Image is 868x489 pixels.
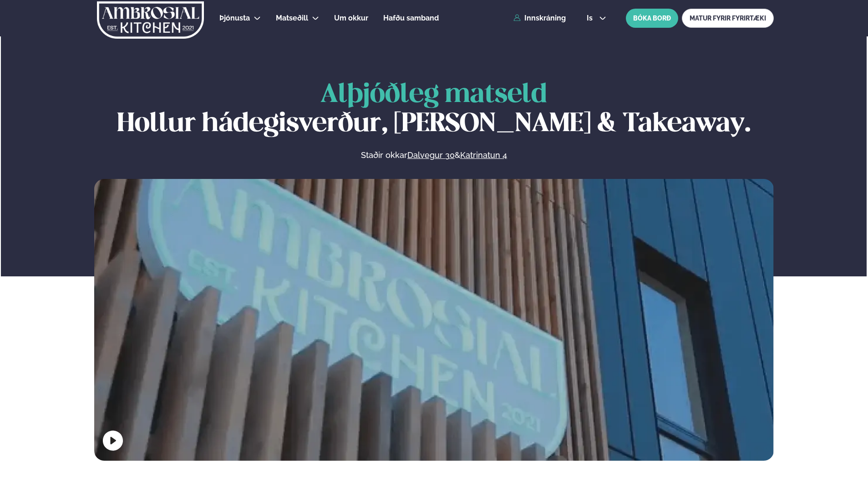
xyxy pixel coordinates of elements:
a: Um okkur [334,13,368,24]
a: Hafðu samband [383,13,439,24]
span: is [587,15,595,22]
a: Katrinatun 4 [460,150,507,161]
span: Matseðill [276,14,308,22]
a: MATUR FYRIR FYRIRTÆKI [682,9,774,28]
button: is [579,15,614,22]
span: Um okkur [334,14,368,22]
a: Innskráning [513,14,566,22]
p: Staðir okkar & [262,150,606,161]
span: Þjónusta [219,14,250,22]
span: Alþjóðleg matseld [320,82,547,107]
button: BÓKA BORÐ [626,9,678,28]
a: Matseðill [276,13,308,24]
a: Þjónusta [219,13,250,24]
a: Dalvegur 30 [407,150,455,161]
span: Hafðu samband [383,14,439,22]
img: logo [96,1,205,39]
h1: Hollur hádegisverður, [PERSON_NAME] & Takeaway. [94,81,774,139]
